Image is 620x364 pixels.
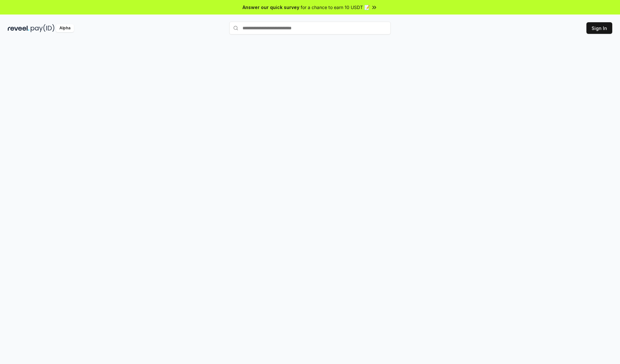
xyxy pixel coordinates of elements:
button: Sign In [586,22,612,34]
img: pay_id [31,24,55,32]
div: Alpha [56,24,74,32]
span: Answer our quick survey [243,4,299,11]
span: for a chance to earn 10 USDT 📝 [301,4,370,11]
img: reveel_dark [8,24,29,32]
